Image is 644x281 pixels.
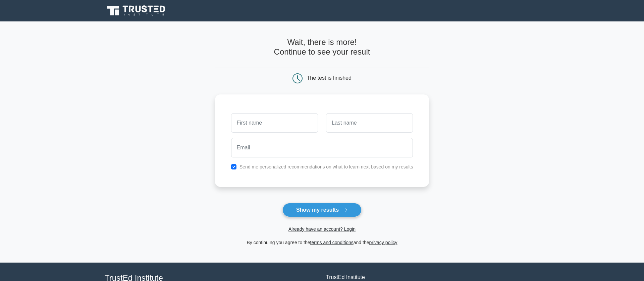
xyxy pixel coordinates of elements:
div: By continuing you agree to the and the [211,238,433,247]
a: Already have an account? Login [288,226,356,232]
button: Show my results [282,203,362,217]
h4: Wait, there is more! Continue to see your result [215,38,429,57]
label: Send me personalized recommendations on what to learn next based on my results [239,164,413,169]
div: The test is finished [307,75,352,81]
a: terms and conditions [310,240,354,245]
input: First name [231,113,318,133]
input: Email [231,138,413,157]
input: Last name [326,113,413,133]
a: privacy policy [369,240,397,245]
